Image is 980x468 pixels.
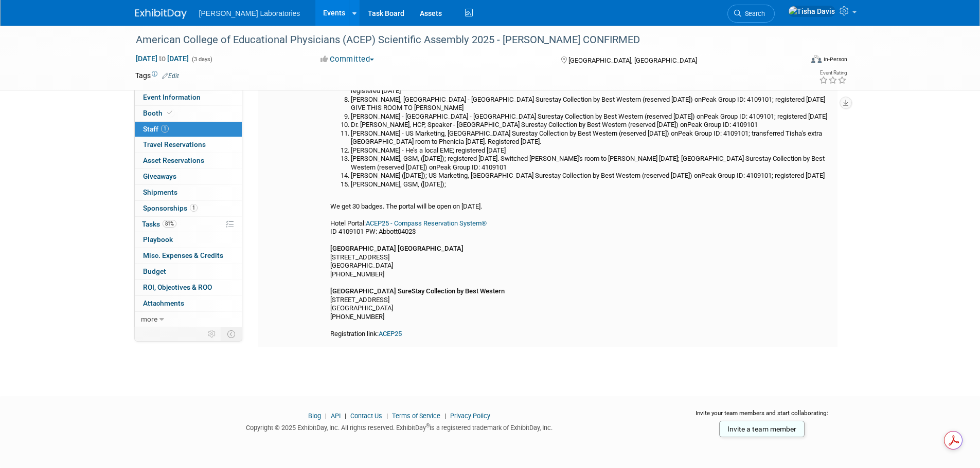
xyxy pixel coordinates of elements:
[330,28,833,339] div: We get 30 badges. The portal will be open on [DATE]. Hotel Portal: ID 4109101 PW: Abbott0402$ [ST...
[143,267,166,275] span: Budget
[379,330,402,338] a: ACEP25
[351,146,833,155] li: [PERSON_NAME] - He’s a local EME; registered [DATE]
[143,109,174,117] span: Booth
[135,9,187,19] img: ExhibitDay
[135,90,242,105] a: Event Information
[143,235,173,244] span: Playbook
[135,153,242,169] a: Asset Reservations
[135,185,242,200] a: Shipments
[162,72,179,80] a: Edit
[719,421,805,437] a: Invite a team member
[203,327,221,341] td: Personalize Event Tab Strip
[330,287,505,295] b: [GEOGRAPHIC_DATA] SureStay Collection by Best Western
[143,172,176,180] span: Giveaways
[141,315,157,323] span: more
[819,70,847,76] div: Event Rating
[135,201,242,216] a: Sponsorships1
[351,172,833,180] li: [PERSON_NAME] ([DATE]); US Marketing, [GEOGRAPHIC_DATA] Surestay Collection by Best Western (rese...
[135,106,242,121] a: Booth
[442,412,449,420] span: |
[742,53,848,69] div: Event Format
[384,412,390,420] span: |
[135,264,242,279] a: Budget
[135,54,189,63] span: [DATE] [DATE]
[143,204,198,212] span: Sponsorships
[351,96,833,113] li: [PERSON_NAME], [GEOGRAPHIC_DATA] - [GEOGRAPHIC_DATA] Surestay Collection by Best Western (reserve...
[163,220,176,228] span: 81%
[132,31,787,49] div: American College of Educational Physicians (ACEP) Scientific Assembly 2025 - [PERSON_NAME] CONFIRMED
[142,220,176,228] span: Tasks
[788,6,835,17] img: Tisha Davis
[157,54,167,63] span: to
[135,280,242,295] a: ROI, Objectives & ROO
[426,423,430,428] sup: ®
[351,129,833,146] li: [PERSON_NAME] - US Marketing, [GEOGRAPHIC_DATA] Surestay Collection by Best Western (reserved [DA...
[350,412,382,420] a: Contact Us
[199,9,300,17] span: [PERSON_NAME] Laboratories
[741,10,765,17] span: Search
[135,70,179,81] td: Tags
[351,180,833,189] li: [PERSON_NAME], GSM, ([DATE]);
[190,204,198,212] span: 1
[811,55,822,63] img: Format-Inperson.png
[392,412,440,420] a: Terms of Service
[331,412,341,420] a: API
[330,245,464,252] b: [GEOGRAPHIC_DATA] [GEOGRAPHIC_DATA]
[727,5,775,23] a: Search
[450,412,490,420] a: Privacy Policy
[568,57,697,64] span: [GEOGRAPHIC_DATA], [GEOGRAPHIC_DATA]
[143,125,169,133] span: Staff
[135,217,242,232] a: Tasks81%
[366,219,487,227] a: ACEP25 - Compass Reservation System®
[221,327,242,341] td: Toggle Event Tabs
[351,121,833,129] li: Dr. [PERSON_NAME], HCP, Speaker - [GEOGRAPHIC_DATA] Surestay Collection by Best Western (reserved...
[135,296,242,311] a: Attachments
[323,412,329,420] span: |
[143,283,212,291] span: ROI, Objectives & ROO
[143,251,223,259] span: Misc. Expenses & Credits
[351,113,833,121] li: [PERSON_NAME] - [GEOGRAPHIC_DATA] - [GEOGRAPHIC_DATA] Surestay Collection by Best Western (reserv...
[135,248,242,264] a: Misc. Expenses & Credits
[679,409,845,424] div: Invite your team members and start collaborating:
[135,232,242,248] a: Playbook
[143,140,206,148] span: Travel Reservations
[167,110,172,116] i: Booth reservation complete
[135,122,242,137] a: Staff1
[135,169,242,184] a: Giveaways
[135,312,242,327] a: more
[143,299,184,307] span: Attachments
[143,156,204,164] span: Asset Reservations
[308,412,321,420] a: Blog
[351,155,833,172] li: [PERSON_NAME], GSM, ([DATE]); registered [DATE]. Switched [PERSON_NAME]'s room to [PERSON_NAME] [...
[143,188,177,196] span: Shipments
[342,412,349,420] span: |
[161,125,169,133] span: 1
[143,93,201,101] span: Event Information
[317,54,378,65] button: Committed
[135,421,664,433] div: Copyright © 2025 ExhibitDay, Inc. All rights reserved. ExhibitDay is a registered trademark of Ex...
[191,56,212,63] span: (3 days)
[135,137,242,153] a: Travel Reservations
[823,55,847,63] div: In-Person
